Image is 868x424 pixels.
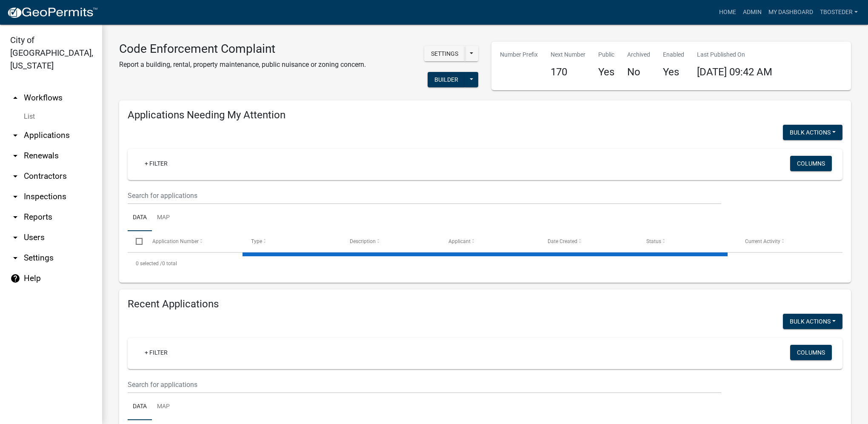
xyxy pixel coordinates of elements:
[10,130,20,140] i: arrow_drop_down
[128,204,152,232] a: Data
[663,50,684,59] p: Enabled
[128,231,144,252] datatable-header-cell: Select
[128,187,721,204] input: Search for applications
[136,261,162,266] span: 0 selected /
[448,238,471,244] span: Applicant
[152,204,175,232] a: Map
[790,345,832,360] button: Columns
[10,232,20,243] i: arrow_drop_down
[598,66,614,78] h4: Yes
[551,50,585,59] p: Next Number
[539,231,638,252] datatable-header-cell: Date Created
[737,231,836,252] datatable-header-cell: Current Activity
[428,72,465,87] button: Builder
[638,231,737,252] datatable-header-cell: Status
[119,42,366,56] h3: Code Enforcement Complaint
[716,4,740,20] a: Home
[551,66,585,78] h4: 170
[350,238,376,244] span: Description
[138,156,174,171] a: + Filter
[598,50,614,59] p: Public
[548,238,577,244] span: Date Created
[10,273,20,284] i: help
[500,50,538,59] p: Number Prefix
[152,393,175,421] a: Map
[144,231,243,252] datatable-header-cell: Application Number
[424,46,465,61] button: Settings
[128,298,842,310] h4: Recent Applications
[10,151,20,161] i: arrow_drop_down
[697,50,772,59] p: Last Published On
[342,231,440,252] datatable-header-cell: Description
[10,192,20,202] i: arrow_drop_down
[790,156,832,171] button: Columns
[152,238,199,244] span: Application Number
[627,66,650,78] h4: No
[740,4,765,20] a: Admin
[10,171,20,181] i: arrow_drop_down
[10,93,20,103] i: arrow_drop_up
[745,238,780,244] span: Current Activity
[10,253,20,263] i: arrow_drop_down
[128,393,152,421] a: Data
[627,50,650,59] p: Archived
[765,4,817,20] a: My Dashboard
[128,376,721,393] input: Search for applications
[128,109,842,121] h4: Applications Needing My Attention
[646,238,661,244] span: Status
[697,66,772,78] span: [DATE] 09:42 AM
[783,314,842,329] button: Bulk Actions
[251,238,262,244] span: Type
[119,60,366,70] p: Report a building, rental, property maintenance, public nuisance or zoning concern.
[817,4,861,20] a: tbosteder
[138,345,174,360] a: + Filter
[243,231,342,252] datatable-header-cell: Type
[10,212,20,222] i: arrow_drop_down
[128,253,842,274] div: 0 total
[440,231,539,252] datatable-header-cell: Applicant
[663,66,684,78] h4: Yes
[783,125,842,140] button: Bulk Actions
